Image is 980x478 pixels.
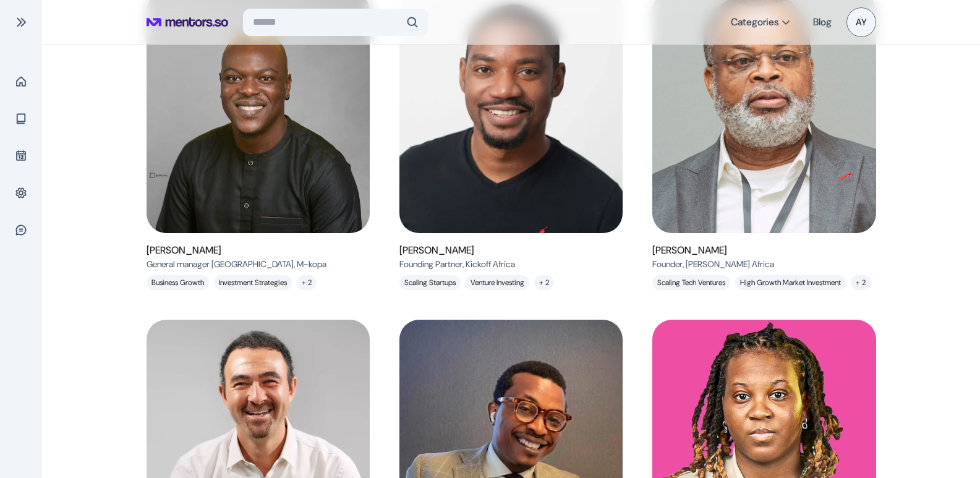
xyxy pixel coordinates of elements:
p: General manager [GEOGRAPHIC_DATA] [147,258,326,270]
h6: [PERSON_NAME] [147,243,326,258]
p: Scaling Tech Ventures [652,275,730,290]
button: AYAY [846,7,876,37]
h6: [PERSON_NAME] [652,243,774,258]
p: + 2 [851,275,871,290]
p: Founding Partner [399,258,515,270]
p: High Growth Market Investment [735,275,846,290]
p: Scaling Startups [399,275,461,290]
span: AY [846,7,876,37]
span: , [PERSON_NAME] Africa [683,258,774,270]
span: , Kickoff Africa [462,258,515,270]
p: Business Growth [147,275,209,290]
p: Venture Investing [466,275,529,290]
p: Investment Strategies [214,275,292,290]
p: + 2 [534,275,554,290]
p: Founder [652,258,774,270]
a: Blog [813,11,832,33]
button: Categories [723,11,798,33]
span: Categories [731,16,778,28]
p: + 2 [297,275,317,290]
span: , M-kopa [294,258,326,270]
h6: [PERSON_NAME] [399,243,515,258]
